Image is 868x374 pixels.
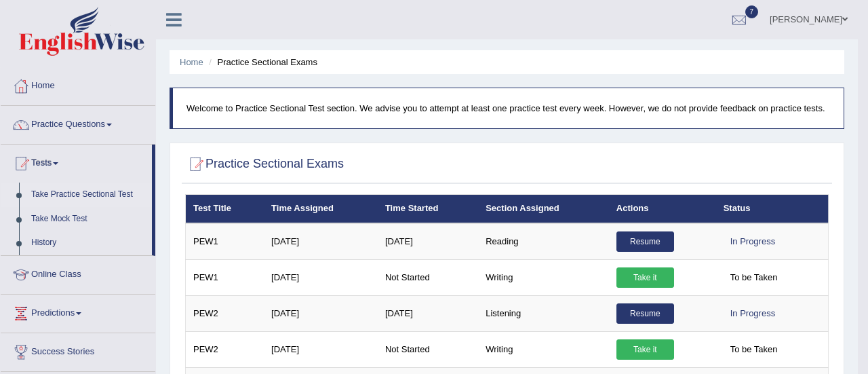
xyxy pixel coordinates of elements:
td: Listening [478,295,609,331]
td: [DATE] [264,331,378,367]
a: Resume [616,303,674,324]
td: PEW2 [186,331,264,367]
a: Home [1,67,155,101]
div: In Progress [724,303,782,324]
td: [DATE] [378,223,478,260]
a: Take it [616,267,674,288]
a: Take Mock Test [25,207,152,231]
a: Take it [616,339,674,360]
th: Actions [609,195,716,223]
a: Tests [1,145,152,179]
span: 7 [745,5,759,18]
td: Not Started [378,259,478,295]
a: History [25,231,152,255]
span: To be Taken [724,267,785,288]
td: [DATE] [264,295,378,331]
li: Practice Sectional Exams [205,56,317,69]
td: Writing [478,331,609,367]
td: [DATE] [264,223,378,260]
th: Status [716,195,829,223]
td: Not Started [378,331,478,367]
a: Take Practice Sectional Test [25,183,152,207]
th: Time Assigned [264,195,378,223]
a: Resume [616,231,674,252]
a: Home [180,57,203,67]
a: Practice Questions [1,106,155,140]
div: In Progress [724,231,782,252]
td: [DATE] [264,259,378,295]
a: Predictions [1,295,155,329]
td: Reading [478,223,609,260]
td: [DATE] [378,295,478,331]
td: PEW1 [186,223,264,260]
td: Writing [478,259,609,295]
td: PEW1 [186,259,264,295]
th: Test Title [186,195,264,223]
th: Section Assigned [478,195,609,223]
span: To be Taken [724,339,785,360]
a: Success Stories [1,333,155,367]
th: Time Started [378,195,478,223]
p: Welcome to Practice Sectional Test section. We advise you to attempt at least one practice test e... [186,102,830,115]
td: PEW2 [186,295,264,331]
h2: Practice Sectional Exams [185,154,344,174]
a: Online Class [1,256,155,290]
